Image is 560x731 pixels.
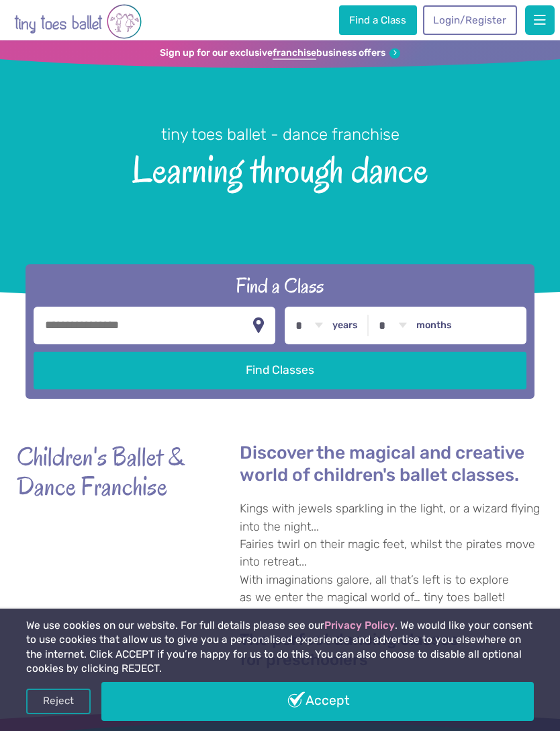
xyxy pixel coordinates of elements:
a: Login/Register [423,5,517,35]
label: months [416,319,452,332]
a: Sign up for our exclusivefranchisebusiness offers [160,47,400,60]
a: Find a Class [339,5,417,35]
a: Reject [26,689,91,714]
h2: Find a Class [34,272,526,299]
img: tiny toes ballet [14,3,142,40]
span: Learning through dance [19,146,541,190]
strong: Children's Ballet & Dance Franchise [17,442,205,501]
p: Kings with jewels sparkling in the light, or a wizard flying into the night... Fairies twirl on t... [240,500,543,606]
h2: Discover the magical and creative world of children's ballet classes. [240,442,543,486]
small: tiny toes ballet - dance franchise [161,125,400,144]
a: Privacy Policy [324,619,395,631]
label: years [332,319,358,332]
a: Accept [101,682,534,721]
p: We use cookies on our website. For full details please see our . We would like your consent to us... [26,619,534,677]
button: Find Classes [34,352,526,389]
strong: franchise [273,47,316,60]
